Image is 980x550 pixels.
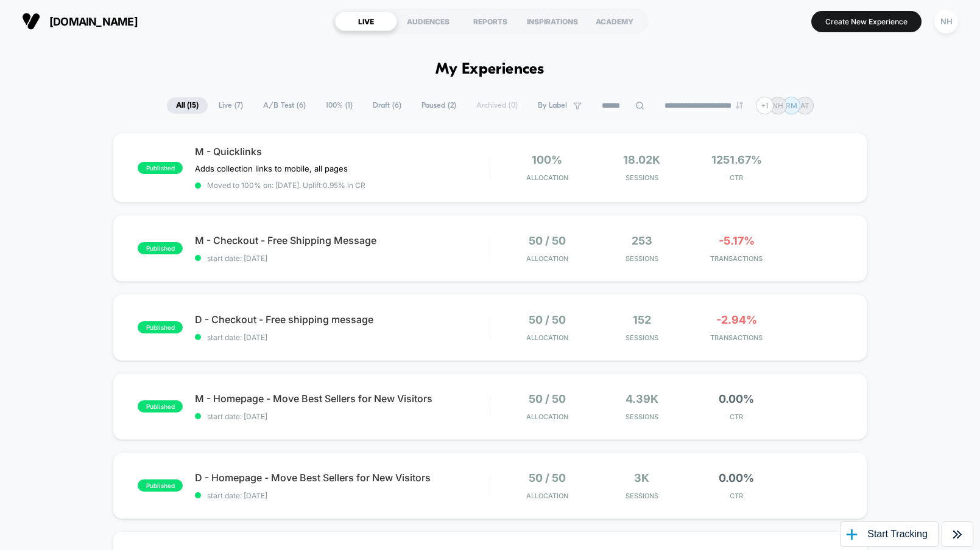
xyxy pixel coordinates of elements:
button: [DOMAIN_NAME] [18,12,141,31]
span: start date: [DATE] [195,254,490,263]
span: CTR [692,412,781,421]
span: -5.17% [719,234,755,247]
span: Allocation [526,333,568,342]
h1: My Experiences [435,61,545,78]
span: 0.00% [719,472,754,484]
div: NH [934,10,958,33]
span: Live ( 7 ) [210,97,252,114]
div: ACADEMY [583,12,646,31]
span: published [138,400,183,412]
span: TRANSACTIONS [692,254,781,263]
span: published [138,162,183,174]
span: 4.39k [626,392,658,405]
span: Paused ( 2 ) [412,97,465,114]
span: Moved to 100% on: [DATE] . Uplift: 0.95% in CR [207,181,365,190]
p: AT [800,101,809,110]
span: Allocation [526,412,568,421]
span: CTR [692,173,781,182]
span: 0.00% [719,392,754,405]
span: start date: [DATE] [195,412,490,421]
span: 50 / 50 [529,313,566,326]
div: + 1 [756,97,774,114]
span: published [138,479,183,492]
span: Sessions [598,412,686,421]
span: M - Quicklinks [195,145,490,158]
span: 50 / 50 [529,472,566,484]
button: Create New Experience [811,11,922,32]
span: 100% [532,153,562,166]
span: Draft ( 6 ) [364,97,411,114]
span: 100% ( 1 ) [317,97,362,114]
span: 18.02k [623,153,660,166]
span: D - Checkout - Free shipping message [195,313,490,325]
span: published [138,321,183,333]
span: 50 / 50 [529,392,566,405]
span: By Label [538,101,567,110]
span: 152 [633,313,651,326]
img: Visually logo [22,12,40,30]
span: Sessions [598,254,686,263]
span: M - Homepage - Move Best Sellers for New Visitors [195,392,490,405]
div: REPORTS [459,12,521,31]
span: Allocation [526,173,568,182]
span: TRANSACTIONS [692,333,781,342]
span: M - Checkout - Free Shipping Message [195,234,490,246]
span: Sessions [598,333,686,342]
span: published [138,242,183,254]
span: Allocation [526,254,568,263]
p: RM [786,101,797,110]
span: Adds collection links to mobile, all pages [195,164,348,173]
div: INSPIRATIONS [521,12,583,31]
span: start date: [DATE] [195,333,490,342]
span: -2.94% [716,313,757,326]
span: All ( 15 ) [167,97,208,114]
span: [DOMAIN_NAME] [49,15,138,28]
span: D - Homepage - Move Best Sellers for New Visitors [195,472,490,484]
span: CTR [692,492,781,500]
button: NH [931,9,962,34]
span: 50 / 50 [529,234,566,247]
span: Sessions [598,492,686,500]
span: 3k [634,472,649,484]
div: AUDIENCES [397,12,459,31]
div: LIVE [335,12,397,31]
p: NH [772,101,783,110]
img: end [736,102,743,109]
span: A/B Test ( 6 ) [254,97,315,114]
span: Allocation [526,492,568,500]
span: 1251.67% [711,153,762,166]
span: 253 [632,234,652,247]
span: start date: [DATE] [195,491,490,500]
span: Sessions [598,173,686,182]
